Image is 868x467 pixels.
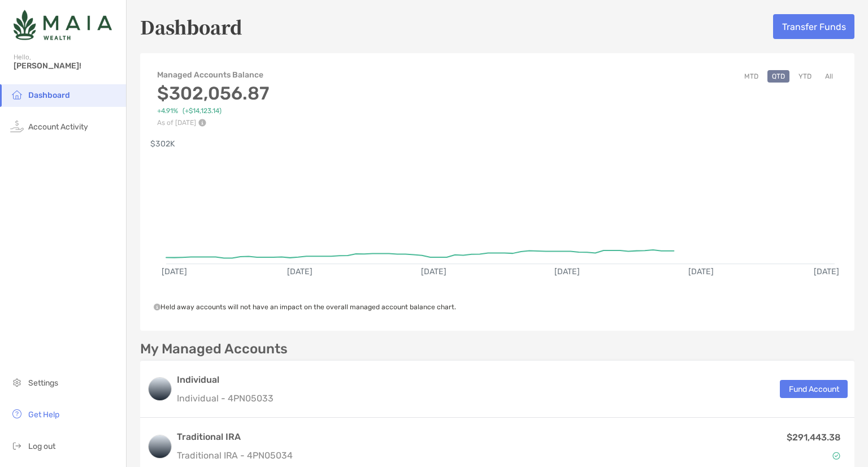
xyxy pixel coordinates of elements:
img: logo account [149,378,171,400]
text: $302K [150,139,175,149]
p: My Managed Accounts [140,342,288,356]
img: settings icon [10,375,24,389]
text: [DATE] [554,267,580,276]
span: Dashboard [28,90,70,100]
h5: Dashboard [140,14,242,40]
img: Zoe Logo [14,5,112,45]
button: All [821,70,837,83]
span: +4.91% [157,107,178,115]
button: MTD [740,70,763,83]
span: ( +$14,123.14 ) [183,107,222,115]
text: [DATE] [688,267,714,276]
img: Performance Info [198,119,206,127]
h4: Managed Accounts Balance [157,70,269,80]
text: [DATE] [162,267,187,276]
img: get-help icon [10,407,24,421]
button: Transfer Funds [773,14,854,39]
p: Traditional IRA - 4PN05034 [177,448,293,462]
h3: Individual [177,373,274,387]
button: Fund Account [780,380,848,398]
span: Held away accounts will not have an impact on the overall managed account balance chart. [154,303,456,311]
span: [PERSON_NAME]! [14,61,119,71]
h3: $302,056.87 [157,83,269,104]
button: YTD [794,70,816,83]
img: Account Status icon [832,452,840,460]
img: logo account [149,435,171,458]
span: Account Activity [28,122,88,132]
span: Log out [28,442,55,451]
text: [DATE] [421,267,446,276]
text: [DATE] [287,267,313,276]
img: household icon [10,88,24,101]
p: As of [DATE] [157,119,269,127]
p: $291,443.38 [787,430,841,444]
h3: Traditional IRA [177,430,293,444]
button: QTD [767,70,789,83]
p: Individual - 4PN05033 [177,391,274,405]
span: Get Help [28,410,59,420]
text: [DATE] [814,267,839,276]
img: activity icon [10,119,24,133]
img: logout icon [10,439,24,452]
span: Settings [28,378,58,388]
